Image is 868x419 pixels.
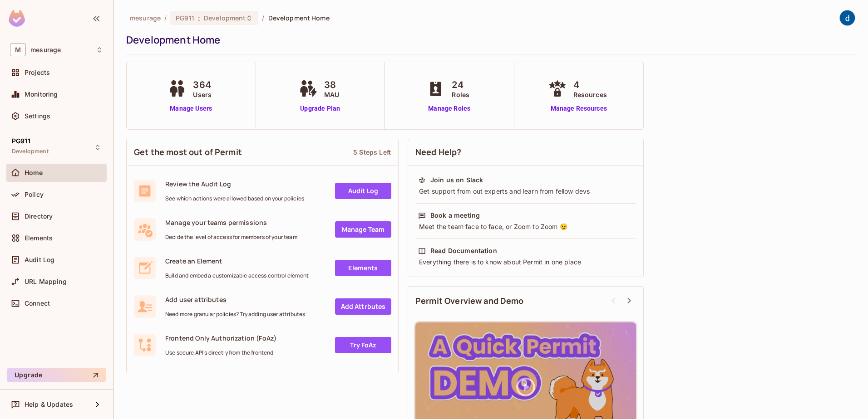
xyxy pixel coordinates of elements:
[165,272,309,279] span: Build and embed a customizable access control element
[197,15,201,22] span: :
[25,191,44,198] span: Policy
[335,221,391,238] a: Manage Team
[424,104,474,113] a: Manage Roles
[415,295,524,307] span: Permit Overview and Demo
[165,257,309,265] span: Create an Element
[30,46,61,54] span: Workspace: mesurage
[335,183,391,199] a: Audit Log
[10,43,26,56] span: M
[25,169,43,176] span: Home
[176,14,194,22] span: PG911
[134,146,242,158] span: Get the most out of Permit
[25,91,58,98] span: Monitoring
[165,218,297,227] span: Manage your teams permissions
[164,14,167,22] li: /
[573,78,607,92] span: 4
[9,10,25,27] img: SReyMgAAAABJRU5ErkJggg==
[262,14,264,22] li: /
[324,90,339,99] span: MAU
[25,69,50,76] span: Projects
[193,90,212,99] span: Users
[165,349,276,356] span: Use secure API's directly from the frontend
[25,213,53,220] span: Directory
[126,33,851,47] div: Development Home
[25,300,50,307] span: Connect
[573,90,607,99] span: Resources
[25,234,53,242] span: Elements
[335,260,391,276] a: Elements
[165,311,305,318] span: Need more granular policies? Try adding user attributes
[25,256,54,263] span: Audit Log
[840,10,855,25] img: dev 911gcl
[165,195,304,202] span: See which actions were allowed based on your policies
[430,211,480,220] div: Book a meeting
[165,295,305,304] span: Add user attributes
[7,368,106,382] button: Upgrade
[546,104,612,113] a: Manage Resources
[415,146,462,158] span: Need Help?
[452,78,469,92] span: 24
[25,278,67,285] span: URL Mapping
[297,104,344,113] a: Upgrade Plan
[418,222,633,231] div: Meet the team face to face, or Zoom to Zoom 😉
[353,148,391,156] div: 5 Steps Left
[166,104,216,113] a: Manage Users
[335,337,391,353] a: Try FoAz
[204,14,246,22] span: Development
[130,14,161,22] span: the active workspace
[418,258,633,267] div: Everything there is to know about Permit in one place
[324,78,339,92] span: 38
[335,298,391,315] a: Add Attrbutes
[268,14,330,22] span: Development Home
[25,112,50,120] span: Settings
[25,401,73,408] span: Help & Updates
[418,187,633,196] div: Get support from out experts and learn from fellow devs
[12,148,49,155] span: Development
[430,175,483,185] div: Join us on Slack
[452,90,469,99] span: Roles
[12,137,30,145] span: PG911
[193,78,212,92] span: 364
[430,246,497,255] div: Read Documentation
[165,334,276,342] span: Frontend Only Authorization (FoAz)
[165,234,297,241] span: Decide the level of access for members of your team
[165,180,304,188] span: Review the Audit Log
